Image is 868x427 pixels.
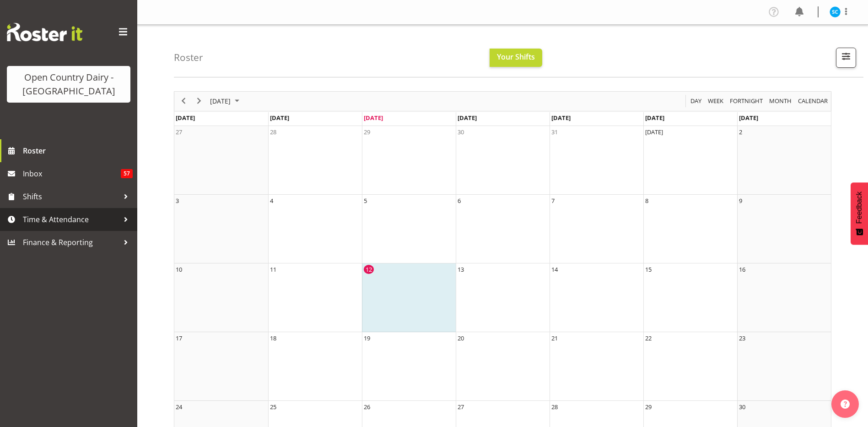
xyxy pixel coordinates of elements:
span: Inbox [23,167,121,181]
span: [DATE] [739,114,758,122]
div: 24 [176,402,182,411]
div: 3 [176,196,179,205]
span: [DATE] [458,114,477,122]
div: 4 [270,196,273,205]
td: Thursday, August 7, 2025 [550,195,643,263]
div: 5 [364,196,367,205]
td: Friday, August 15, 2025 [643,263,737,332]
div: 17 [176,334,182,343]
div: 23 [739,334,745,343]
td: Sunday, August 3, 2025 [174,195,268,263]
span: Week [707,95,724,107]
div: 8 [645,196,648,205]
button: Previous [178,95,190,107]
span: Your Shifts [497,52,535,62]
div: 27 [176,127,182,137]
div: 26 [364,402,370,411]
span: calendar [797,95,829,107]
button: Timeline Month [768,95,793,107]
td: Wednesday, July 30, 2025 [456,126,550,195]
button: Month [797,95,830,107]
td: Monday, August 4, 2025 [268,195,362,263]
div: 10 [176,265,182,274]
td: Saturday, August 2, 2025 [737,126,831,195]
span: [DATE] [551,114,571,122]
td: Friday, August 8, 2025 [643,195,737,263]
td: Thursday, August 21, 2025 [550,332,643,401]
td: Thursday, August 14, 2025 [550,263,643,332]
td: Saturday, August 23, 2025 [737,332,831,401]
img: Rosterit website logo [7,23,82,41]
span: [DATE] [176,114,195,122]
button: Feedback - Show survey [851,182,868,245]
span: Day [690,95,702,107]
div: 6 [458,196,461,205]
div: 30 [739,402,745,411]
div: August 2025 [207,92,245,111]
div: 14 [551,265,558,274]
td: Thursday, July 31, 2025 [550,126,643,195]
span: Month [768,95,793,107]
div: Open Country Dairy - [GEOGRAPHIC_DATA] [16,71,121,98]
div: 30 [458,127,464,137]
div: 11 [270,265,276,274]
td: Wednesday, August 13, 2025 [456,263,550,332]
td: Wednesday, August 6, 2025 [456,195,550,263]
span: [DATE] [364,114,383,122]
div: 28 [270,127,276,137]
div: 7 [551,196,555,205]
div: 28 [551,402,558,411]
td: Monday, July 28, 2025 [268,126,362,195]
div: [DATE] [645,127,663,137]
button: Filter Shifts [836,48,856,68]
div: next period [191,92,207,111]
div: 13 [458,265,464,274]
button: Fortnight [728,95,765,107]
td: Saturday, August 16, 2025 [737,263,831,332]
div: 27 [458,402,464,411]
div: 29 [364,127,370,137]
div: 12 [364,265,374,274]
div: 9 [739,196,742,205]
span: Feedback [855,192,863,224]
img: stuart-craig9761.jpg [830,6,841,17]
span: [DATE] [645,114,664,122]
button: Next [193,95,205,107]
div: 29 [645,402,652,411]
td: Tuesday, July 29, 2025 [362,126,456,195]
td: Tuesday, August 5, 2025 [362,195,456,263]
td: Saturday, August 9, 2025 [737,195,831,263]
span: Finance & Reporting [23,235,119,249]
td: Tuesday, August 12, 2025 [362,263,456,332]
h4: Roster [174,52,203,63]
span: [DATE] [270,114,289,122]
div: previous period [176,92,191,111]
div: 20 [458,334,464,343]
div: 21 [551,334,558,343]
span: Fortnight [729,95,764,107]
td: Friday, August 1, 2025 [643,126,737,195]
td: Sunday, August 10, 2025 [174,263,268,332]
div: 2 [739,127,742,137]
div: 16 [739,265,745,274]
td: Monday, August 11, 2025 [268,263,362,332]
div: 25 [270,402,276,411]
button: August 2025 [209,95,243,107]
div: 31 [551,127,558,137]
div: 15 [645,265,652,274]
div: 18 [270,334,276,343]
span: Roster [23,144,133,158]
button: Your Shifts [490,49,542,67]
span: 57 [121,169,133,178]
span: Time & Attendance [23,213,119,226]
div: 19 [364,334,370,343]
img: help-xxl-2.png [841,400,850,409]
td: Sunday, August 17, 2025 [174,332,268,401]
div: 22 [645,334,652,343]
td: Tuesday, August 19, 2025 [362,332,456,401]
button: Timeline Day [689,95,703,107]
td: Monday, August 18, 2025 [268,332,362,401]
button: Timeline Week [706,95,725,107]
td: Friday, August 22, 2025 [643,332,737,401]
span: [DATE] [209,95,232,107]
